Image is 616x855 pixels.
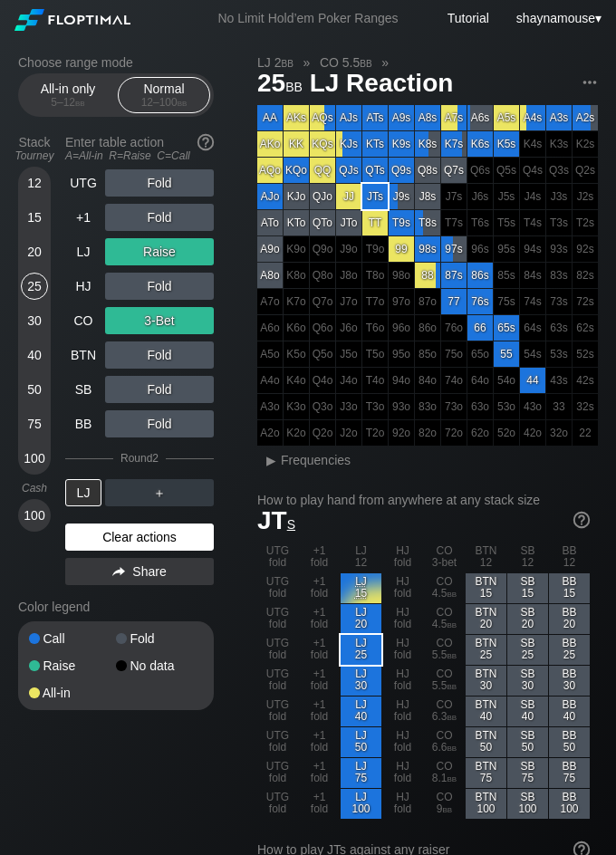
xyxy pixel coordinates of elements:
div: 100% fold in prior round [441,341,467,367]
div: 100% fold in prior round [573,368,598,393]
div: 100% fold in prior round [520,420,545,446]
div: HJ [65,273,101,300]
div: SB 25 [507,635,548,665]
div: K5s [494,131,519,157]
div: K9s [389,131,414,157]
div: 100% fold in prior round [441,210,467,235]
div: LJ [65,479,101,506]
div: QJo [310,184,335,209]
div: LJ 20 [341,604,381,634]
div: SB 15 [507,573,548,603]
div: TT [362,210,388,235]
div: Fold [105,204,214,231]
div: A=All-in R=Raise C=Call [65,149,214,162]
div: JJ [336,184,361,209]
div: 100% fold in prior round [284,315,309,341]
div: 100% fold in prior round [389,289,414,314]
div: No Limit Hold’em Poker Ranges [190,11,425,30]
div: Don't fold. No recommendation for action. [341,573,381,603]
div: 100% fold in prior round [284,263,309,288]
div: T8s [415,210,440,235]
div: 100% fold in prior round [520,289,545,314]
div: +1 fold [299,696,340,726]
div: 100% fold in prior round [467,158,493,183]
div: 100% fold in prior round [573,420,598,446]
div: 100% fold in prior round [310,420,335,446]
div: JTs [362,184,388,209]
div: CO [65,307,101,334]
div: AQs [310,105,335,130]
div: 100% fold in prior round [467,420,493,446]
div: 100% fold in prior round [336,289,361,314]
img: help.32db89a4.svg [572,510,592,530]
div: No data [116,659,203,672]
div: 100% fold in prior round [310,289,335,314]
span: bb [448,648,457,661]
div: 98s [415,236,440,262]
span: bb [178,96,188,109]
div: 100% fold in prior round [494,158,519,183]
div: 100% fold in prior round [389,368,414,393]
div: LJ 30 [341,666,381,696]
div: Raise [105,238,214,265]
div: BTN 30 [466,666,506,696]
div: ＋ [105,479,214,506]
div: 100% fold in prior round [415,368,440,393]
div: 100% fold in prior round [546,289,572,314]
div: 100 [21,445,48,472]
div: CO 6.3 [424,696,465,726]
div: 100% fold in prior round [520,210,545,235]
div: 100% fold in prior round [389,315,414,341]
div: 100% fold in prior round [389,394,414,419]
div: 100% fold in prior round [310,341,335,367]
div: 100% fold in prior round [546,315,572,341]
div: 100% fold in prior round [573,289,598,314]
div: 100% fold in prior round [441,368,467,393]
div: 100% fold in prior round [257,420,283,446]
div: 97s [441,236,467,262]
div: 100% fold in prior round [494,368,519,393]
div: 100% fold in prior round [546,184,572,209]
div: ▾ [512,8,604,28]
div: AJs [336,105,361,130]
div: 100% fold in prior round [573,184,598,209]
div: HJ fold [382,666,423,696]
div: JTo [336,210,361,235]
div: LJ 50 [341,727,381,757]
div: 100% fold in prior round [467,184,493,209]
div: 100% fold in prior round [336,368,361,393]
div: 20 [21,238,48,265]
div: UTG fold [257,696,298,726]
div: 100% fold in prior round [546,368,572,393]
div: All-in [29,687,116,699]
div: 65s [494,315,519,341]
div: 100% fold in prior round [494,420,519,446]
div: J8s [415,184,440,209]
div: 100% fold in prior round [415,289,440,314]
div: Fold [105,341,214,369]
div: BB 20 [549,604,590,634]
div: ▸ [259,449,283,471]
div: 100% fold in prior round [573,341,598,367]
div: 100% fold in prior round [546,210,572,235]
div: 100% fold in prior round [573,394,598,419]
div: +1 fold [299,666,340,696]
div: 44 [520,368,545,393]
div: 100% fold in prior round [362,263,388,288]
div: 3-Bet [105,307,214,334]
div: A2s [573,105,598,130]
div: BTN 25 [466,635,506,665]
div: Call [29,632,116,645]
div: BTN 40 [466,696,506,726]
div: 100% fold in prior round [336,420,361,446]
div: QJs [336,158,361,183]
div: 100% fold in prior round [520,184,545,209]
div: HJ fold [382,635,423,665]
div: A9o [257,236,283,262]
div: 100% fold in prior round [520,131,545,157]
div: 100% fold in prior round [494,394,519,419]
div: HJ fold [382,573,423,603]
span: 25 [255,70,305,100]
div: SB 20 [507,604,548,634]
div: 100% fold in prior round [573,158,598,183]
